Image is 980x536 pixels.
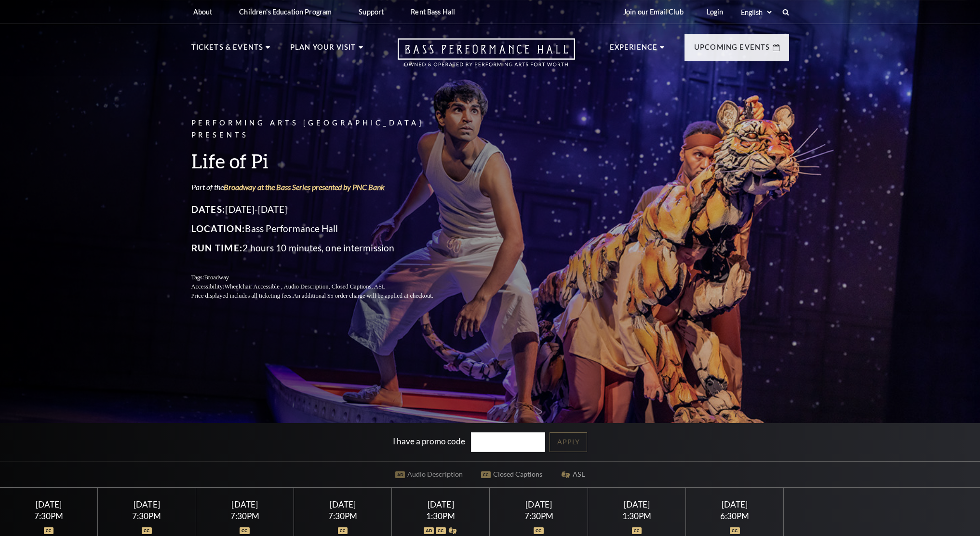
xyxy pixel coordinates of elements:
[293,292,433,299] span: An additional $5 order charge will be applied at checkout.
[240,527,250,534] img: icon_oc.svg
[610,41,658,59] p: Experience
[306,512,380,520] div: 7:30PM
[600,499,674,509] div: [DATE]
[191,202,456,217] p: [DATE]-[DATE]
[698,512,772,520] div: 6:30PM
[191,223,245,234] span: Location:
[191,282,456,291] p: Accessibility:
[411,8,455,16] p: Rent Bass Hall
[393,436,465,446] label: I have a promo code
[204,274,229,281] span: Broadway
[109,512,184,520] div: 7:30PM
[224,283,385,290] span: Wheelchair Accessible , Audio Description, Closed Captions, ASL
[191,273,456,282] p: Tags:
[191,182,456,192] p: Part of the
[424,527,434,534] img: icon_ad.svg
[191,242,243,253] span: Run Time:
[501,512,576,520] div: 7:30PM
[191,149,456,173] h3: Life of Pi
[239,8,332,16] p: Children's Education Program
[191,41,264,59] p: Tickets & Events
[730,527,740,534] img: icon_oc.svg
[191,204,226,215] span: Dates:
[698,499,772,509] div: [DATE]
[501,499,576,509] div: [DATE]
[207,499,282,509] div: [DATE]
[359,8,384,16] p: Support
[534,527,544,534] img: icon_oc.svg
[739,8,773,17] select: Select:
[207,512,282,520] div: 7:30PM
[191,291,456,301] p: Price displayed includes all ticketing fees.
[191,240,456,256] p: 2 hours 10 minutes, one intermission
[338,527,348,534] img: icon_oc.svg
[600,512,674,520] div: 1:30PM
[142,527,152,534] img: icon_oc.svg
[12,499,86,509] div: [DATE]
[436,527,446,534] img: icon_oc.svg
[632,527,642,534] img: icon_oc.svg
[12,512,86,520] div: 7:30PM
[403,512,478,520] div: 1:30PM
[306,499,380,509] div: [DATE]
[191,221,456,236] p: Bass Performance Hall
[448,527,458,534] img: icon_asla.svg
[109,499,184,509] div: [DATE]
[193,8,213,16] p: About
[191,117,456,141] p: Performing Arts [GEOGRAPHIC_DATA] Presents
[694,41,770,59] p: Upcoming Events
[403,499,478,509] div: [DATE]
[290,41,356,59] p: Plan Your Visit
[224,182,385,192] a: Broadway at the Bass Series presented by PNC Bank
[44,527,54,534] img: icon_oc.svg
